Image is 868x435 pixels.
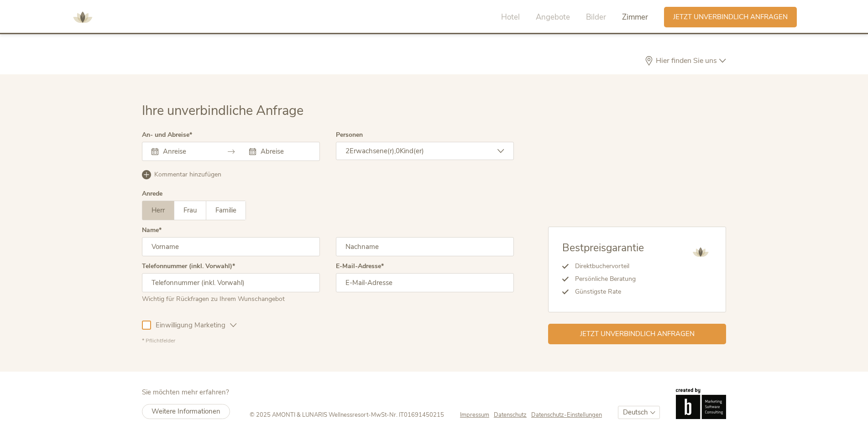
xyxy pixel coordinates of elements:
span: Ihre unverbindliche Anfrage [142,102,303,119]
span: Angebote [536,12,570,22]
span: Kommentar hinzufügen [154,170,221,179]
input: E-Mail-Adresse [336,273,514,292]
img: Brandnamic GmbH | Leading Hospitality Solutions [676,388,726,419]
a: AMONTI & LUNARIS Wellnessresort [69,14,96,20]
span: Zimmer [622,12,648,22]
input: Nachname [336,237,514,256]
span: MwSt-Nr. IT01691450215 [371,411,444,419]
a: Datenschutz-Einstellungen [531,411,602,419]
li: Persönliche Beratung [569,273,644,285]
label: Name [142,227,162,233]
span: Kind(er) [400,146,424,155]
span: Einwilligung Marketing [151,321,230,330]
span: Sie möchten mehr erfahren? [142,388,229,397]
div: * Pflichtfelder [142,337,514,345]
label: Personen [336,132,363,138]
span: Datenschutz [494,411,527,419]
div: Anrede [142,191,162,197]
img: AMONTI & LUNARIS Wellnessresort [69,4,96,31]
img: AMONTI & LUNARIS Wellnessresort [689,241,712,264]
label: An- und Abreise [142,132,192,138]
span: Hotel [501,12,520,22]
span: 0 [396,146,400,155]
label: Telefonnummer (inkl. Vorwahl) [142,263,235,269]
span: 2 [345,146,350,155]
input: Abreise [258,147,310,156]
a: Datenschutz [494,411,531,419]
span: Erwachsene(r), [350,146,396,155]
a: Weitere Informationen [142,404,230,419]
span: Herr [152,206,165,215]
span: Weitere Informationen [152,407,220,416]
span: Jetzt unverbindlich anfragen [673,12,788,22]
span: Jetzt unverbindlich anfragen [580,329,695,339]
span: Impressum [460,411,489,419]
input: Anreise [161,147,213,156]
span: Frau [183,206,197,215]
li: Direktbuchervorteil [569,260,644,273]
div: Wichtig für Rückfragen zu Ihrem Wunschangebot [142,292,320,304]
span: Familie [215,206,236,215]
span: Bilder [586,12,606,22]
a: Impressum [460,411,494,419]
input: Vorname [142,237,320,256]
span: - [368,411,371,419]
li: Günstigste Rate [569,285,644,298]
span: Bestpreisgarantie [562,241,644,255]
input: Telefonnummer (inkl. Vorwahl) [142,273,320,292]
label: E-Mail-Adresse [336,263,384,269]
span: © 2025 AMONTI & LUNARIS Wellnessresort [250,411,368,419]
span: Hier finden Sie uns [654,57,719,64]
